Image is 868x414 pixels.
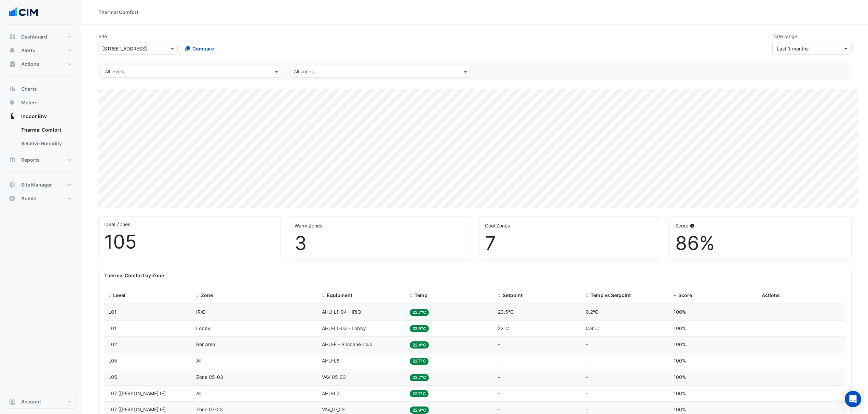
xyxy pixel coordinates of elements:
span: VAV_07_03 [322,406,345,412]
div: Ideal Zones [104,221,275,228]
div: 105 [104,231,275,253]
span: 100% [674,358,686,364]
app-icon: Admin [9,195,16,202]
span: L07 (NABERS IE) [108,390,166,396]
app-icon: Indoor Env [9,113,16,120]
span: Lobby [196,325,211,331]
button: Indoor Env [5,109,77,123]
button: Charts [5,82,77,96]
span: 0.9°C [586,325,599,331]
button: Dashboard [5,30,77,44]
span: Level [113,292,125,298]
span: L07 (NABERS IE) [108,406,166,412]
span: 23.7°C [410,374,429,381]
span: 100% [674,374,686,380]
span: Compare [192,45,214,52]
span: Actions [21,61,39,68]
span: 22.4°C [410,341,429,349]
div: Score [675,222,846,229]
span: - [498,390,500,396]
span: 100% [674,309,686,315]
span: - [586,406,588,412]
span: AHU-F - Brisbane Club [322,341,372,347]
span: - [498,406,500,412]
button: Actions [5,57,77,71]
span: Alerts [21,47,35,54]
span: 23.7°C [410,309,429,316]
span: IRIQ [196,309,206,315]
span: Admin [21,195,37,202]
span: 100% [674,341,686,347]
span: L01 [108,325,117,331]
span: - [586,374,588,380]
span: Temp vs Setpoint [591,292,631,298]
app-icon: Actions [9,61,16,68]
div: Indoor Env [5,123,77,153]
app-icon: Reports [9,157,16,163]
span: Meters [21,99,38,106]
span: AHU-L1-03 - Lobby [322,325,366,331]
span: Indoor Env [21,113,47,120]
label: Date range [772,33,797,40]
app-icon: Meters [9,99,16,106]
a: Relative Humidity [16,137,77,150]
span: - [586,341,588,347]
span: Charts [21,86,37,92]
div: 3 [295,232,465,255]
button: Account [5,395,77,409]
span: 0.2°C [586,309,598,315]
span: - [586,358,588,364]
span: 100% [674,390,686,396]
span: Reports [21,157,40,163]
span: 23.5°C [498,309,514,315]
span: - [498,374,500,380]
span: Zone 07-03 [196,406,223,412]
span: Actions [762,292,780,298]
div: All levels [104,68,124,77]
span: - [586,390,588,396]
span: Temp [415,292,428,298]
span: AHU-L5 [322,358,340,364]
span: Bar Area [196,341,215,347]
app-icon: Charts [9,86,16,92]
span: Setpoint [503,292,523,298]
div: 7 [485,232,655,255]
span: 22.9°C [410,325,429,332]
button: Meters [5,96,77,109]
button: Reports [5,153,77,167]
b: Thermal Comfort by Zone [104,272,164,278]
button: Compare [180,43,218,55]
div: 86% [675,232,846,255]
span: L05 [108,358,117,364]
span: Equipment [327,292,352,298]
button: Site Manager [5,178,77,192]
span: Zone [201,292,213,298]
a: Thermal Comfort [16,123,77,137]
span: - [498,341,500,347]
span: Score [678,292,692,298]
span: Dashboard [21,33,47,40]
span: Zone 05-03 [196,374,223,380]
button: Last 3 months [772,43,852,55]
span: 22.7°C [410,358,429,365]
app-icon: Site Manager [9,181,16,188]
span: L01 [108,309,117,315]
span: 22°C [498,325,509,331]
div: Thermal Comfort [98,9,138,16]
span: L02 [108,341,117,347]
span: AHU-L1-04 - IRIQ [322,309,361,315]
span: Account [21,398,41,405]
span: AHU-L7 [322,390,339,396]
div: Cool Zones [485,222,655,229]
span: 100% [674,325,686,331]
app-icon: Alerts [9,47,16,54]
button: Alerts [5,44,77,57]
span: L05 [108,374,117,380]
span: All [196,358,201,364]
span: 22.7°C [410,390,429,397]
img: Company Logo [8,5,39,19]
div: Open Intercom Messenger [845,391,861,407]
span: All [196,390,201,396]
span: VAV_05_03 [322,374,346,380]
div: All zones [293,68,314,77]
